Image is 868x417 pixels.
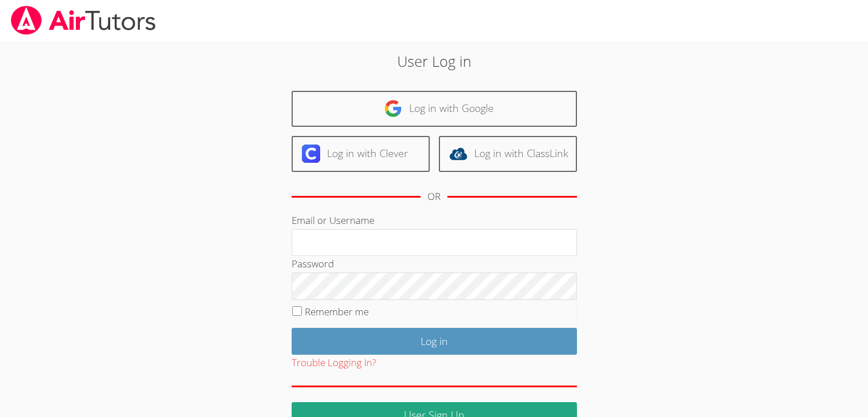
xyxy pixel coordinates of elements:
label: Remember me [305,305,369,318]
button: Trouble Logging In? [292,355,376,371]
a: Log in with Clever [292,136,430,172]
label: Password [292,257,334,270]
img: classlink-logo-d6bb404cc1216ec64c9a2012d9dc4662098be43eaf13dc465df04b49fa7ab582.svg [449,145,467,163]
img: google-logo-50288ca7cdecda66e5e0955fdab243c47b7ad437acaf1139b6f446037453330a.svg [384,99,402,118]
a: Log in with ClassLink [439,136,577,172]
img: airtutors_banner-c4298cdbf04f3fff15de1276eac7730deb9818008684d7c2e4769d2f7ddbe033.png [10,6,157,35]
img: clever-logo-6eab21bc6e7a338710f1a6ff85c0baf02591cd810cc4098c63d3a4b26e2feb20.svg [302,145,320,163]
div: OR [427,189,441,205]
label: Email or Username [292,214,374,227]
h2: User Log in [200,50,668,72]
a: Log in with Google [292,91,577,127]
input: Log in [292,328,577,355]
